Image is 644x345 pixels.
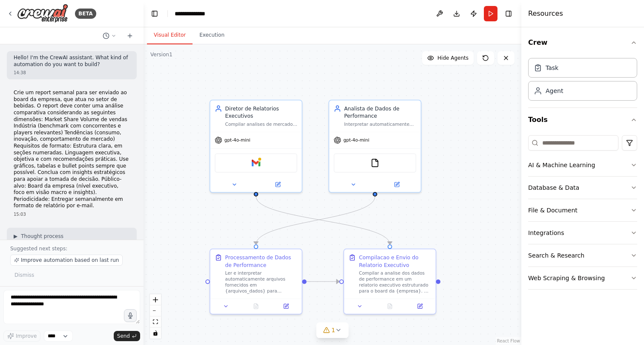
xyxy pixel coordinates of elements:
div: 14:38 [14,70,130,76]
button: Improve automation based on last run [10,255,123,266]
span: gpt-4o-mini [343,137,369,143]
g: Edge from 6a53d305-c98d-48e2-9d2c-607574795b9e to 5fc4a031-eb2d-4254-a7d3-155417946057 [252,197,379,245]
div: Compilacao e Envio do Relatorio Executivo [359,254,431,269]
a: React Flow attribution [497,339,520,343]
button: Integrations [528,222,637,244]
div: Ler e interpretar automaticamente arquivos fornecidos em {arquivos_dados} para identificar as dim... [225,270,297,294]
button: Improve [3,331,40,342]
div: Task [546,64,558,72]
h4: Resources [528,9,563,19]
button: Open in side panel [407,302,433,311]
button: No output available [374,302,405,311]
div: Crew [528,55,637,107]
nav: breadcrumb [175,9,205,18]
button: Hide left sidebar [149,8,161,20]
p: Hello! I'm the CrewAI assistant. What kind of automation do you want to build? [14,55,130,68]
div: Diretor de Relatorios Executivos [225,105,297,120]
button: Open in side panel [376,180,418,189]
div: BETA [75,9,96,19]
button: toggle interactivity [150,328,161,339]
button: Click to speak your automation idea [124,309,137,322]
div: Compilar analises de mercado e tendencias em relatorio executivo estruturado para o board da empr... [225,121,297,127]
button: Switch to previous chat [99,31,120,41]
button: Send [114,331,140,341]
span: Send [117,333,130,339]
div: Interpretar automaticamente qualquer arquivo de dados fornecido e identificar qual dimensão repre... [344,121,416,127]
button: Open in side panel [257,180,299,189]
button: ▶Thought process [14,233,63,240]
button: Database & Data [528,177,637,199]
button: Crew [528,31,637,55]
button: fit view [150,316,161,328]
button: Web Scraping & Browsing [528,267,637,289]
img: Gmail [252,159,261,168]
span: 1 [331,326,335,334]
div: Processamento de Dados de PerformanceLer e interpretar automaticamente arquivos fornecidos em {ar... [210,249,302,315]
button: Search & Research [528,244,637,267]
button: Hide right sidebar [503,8,515,20]
button: zoom in [150,294,161,305]
button: Hide Agents [422,51,474,65]
div: Processamento de Dados de Performance [225,254,297,269]
div: Agent [546,87,563,95]
g: Edge from 7c2ea399-a4e7-45b7-995d-ca1c35d6ad80 to b7a3f3b4-b7c2-4d52-9cbe-697faf0211fe [252,197,394,245]
button: Open in side panel [273,302,299,311]
div: 15:03 [14,211,130,217]
div: Analista de Dados de Performance [344,105,416,120]
button: Tools [528,108,637,132]
span: Improve [16,333,37,339]
button: File & Document [528,199,637,221]
div: Analista de Dados de PerformanceInterpretar automaticamente qualquer arquivo de dados fornecido e... [328,100,421,193]
button: No output available [240,302,272,311]
span: Hide Agents [437,55,469,61]
div: Compilar a analise dos dados de performance em um relatorio executivo estruturado para o board da... [359,270,431,294]
button: Execution [193,26,231,44]
span: Improve automation based on last run [21,257,119,264]
div: Version 1 [150,51,172,58]
div: React Flow controls [150,294,161,339]
div: Diretor de Relatorios ExecutivosCompilar analises de mercado e tendencias em relatorio executivo ... [210,100,302,193]
p: Suggested next steps: [10,245,133,252]
button: AI & Machine Learning [528,154,637,176]
p: Crie um report semanal para ser enviado ao board da empresa, que atua no setor de bebidas. O repo... [14,90,130,209]
img: FileReadTool [371,159,379,168]
button: Dismiss [10,269,38,281]
g: Edge from 5fc4a031-eb2d-4254-a7d3-155417946057 to b7a3f3b4-b7c2-4d52-9cbe-697faf0211fe [307,278,339,285]
span: Thought process [21,233,63,240]
span: gpt-4o-mini [224,137,250,143]
button: zoom out [150,305,161,316]
button: Start a new chat [123,31,137,41]
img: Logo [17,4,68,23]
span: ▶ [14,233,17,240]
div: Compilacao e Envio do Relatorio ExecutivoCompilar a analise dos dados de performance em um relato... [343,249,436,315]
button: Visual Editor [147,26,193,44]
span: Dismiss [14,272,34,278]
div: Tools [528,132,637,296]
button: 1 [316,322,349,338]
